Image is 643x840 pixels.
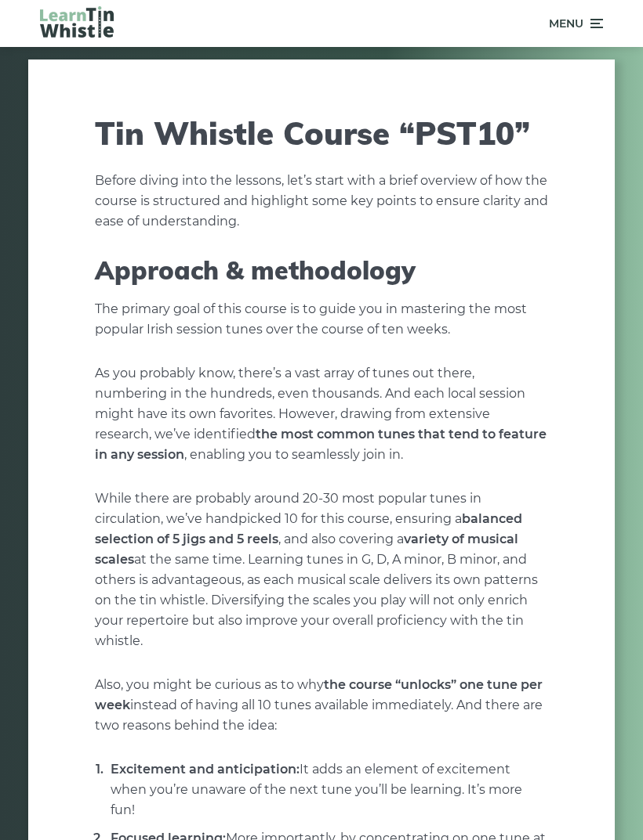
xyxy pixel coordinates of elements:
strong: the most common tunes that tend to feature in any session [95,427,547,462]
p: While there are probably around 20-30 most popular tunes in circulation, we’ve handpicked 10 for ... [95,488,548,651]
p: Before diving into the lessons, let’s start with a brief overview of how the course is structured... [95,171,548,232]
p: The primary goal of this course is to guide you in mastering the most popular Irish session tunes... [95,299,548,340]
h2: Approach & methodology [95,255,548,285]
p: Also, you might be curious as to why instead of having all 10 tunes available immediately. And th... [95,675,548,736]
li: It adds an element of excitement when you’re unaware of the next tune you’ll be learning. It’s mo... [107,759,548,820]
p: As you probably know, there’s a vast array of tunes out there, numbering in the hundreds, even th... [95,363,548,465]
strong: Excitement and anticipation: [111,762,300,777]
span: Menu [549,4,583,43]
img: LearnTinWhistle.com [40,6,114,38]
h1: Tin Whistle Course “PST10” [95,114,548,152]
